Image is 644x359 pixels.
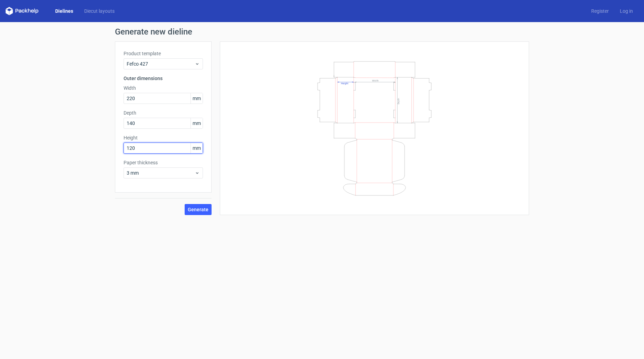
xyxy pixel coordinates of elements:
[341,82,348,85] text: Height
[124,85,203,91] label: Width
[124,159,203,166] label: Paper thickness
[127,60,195,67] span: Fefco 427
[124,134,203,141] label: Height
[115,28,529,36] h1: Generate new dieline
[372,79,379,82] text: Width
[79,8,120,14] a: Diecut layouts
[191,118,203,128] span: mm
[185,204,212,215] button: Generate
[191,93,203,104] span: mm
[127,169,195,176] span: 3 mm
[124,109,203,116] label: Depth
[586,8,614,14] a: Register
[188,207,208,212] span: Generate
[50,8,79,14] a: Dielines
[124,50,203,57] label: Product template
[614,8,638,14] a: Log in
[397,98,400,104] text: Depth
[124,75,203,82] h3: Outer dimensions
[191,143,203,153] span: mm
